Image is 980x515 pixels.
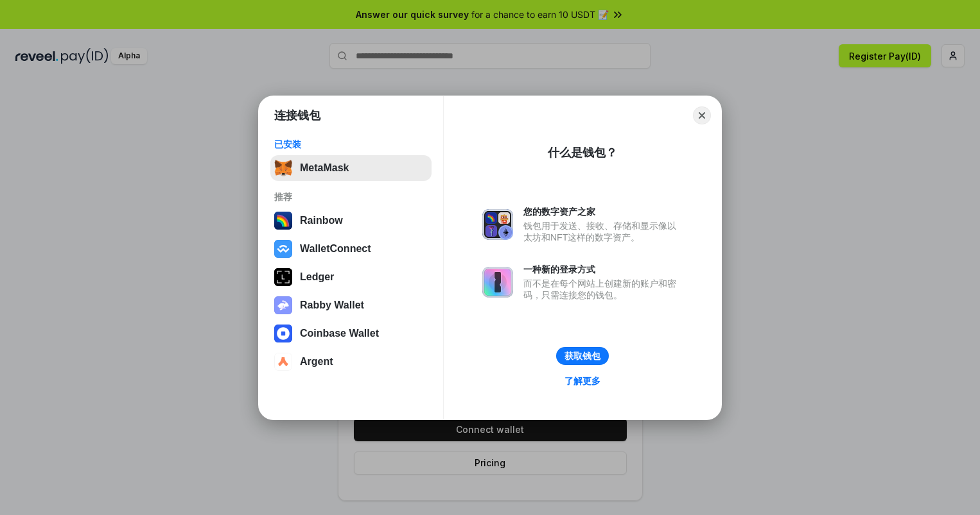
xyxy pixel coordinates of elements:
div: Coinbase Wallet [300,328,379,339]
div: Ledger [300,271,334,283]
div: 一种新的登录方式 [523,264,683,275]
button: WalletConnect [270,236,432,262]
button: Argent [270,349,432,375]
div: Argent [300,356,333,367]
button: 获取钱包 [556,347,609,365]
div: 您的数字资产之家 [523,206,683,217]
img: svg+xml,%3Csvg%20width%3D%22120%22%20height%3D%22120%22%20viewBox%3D%220%200%20120%20120%22%20fil... [274,212,292,230]
div: 推荐 [274,191,428,203]
img: svg+xml,%3Csvg%20xmlns%3D%22http%3A%2F%2Fwww.w3.org%2F2000%2Fsvg%22%20width%3D%2228%22%20height%3... [274,268,292,286]
button: Rainbow [270,208,432,233]
button: Coinbase Wallet [270,321,432,346]
button: Ledger [270,264,432,290]
div: WalletConnect [300,243,371,255]
img: svg+xml,%3Csvg%20width%3D%2228%22%20height%3D%2228%22%20viewBox%3D%220%200%2028%2028%22%20fill%3D... [274,325,292,342]
img: svg+xml,%3Csvg%20xmlns%3D%22http%3A%2F%2Fwww.w3.org%2F2000%2Fsvg%22%20fill%3D%22none%22%20viewBox... [482,209,513,240]
div: 钱包用于发送、接收、存储和显示像以太坊和NFT这样的数字资产。 [523,220,683,243]
div: 已安装 [274,139,428,150]
button: MetaMask [270,155,432,181]
img: svg+xml,%3Csvg%20xmlns%3D%22http%3A%2F%2Fwww.w3.org%2F2000%2Fsvg%22%20fill%3D%22none%22%20viewBox... [482,267,513,298]
div: Rainbow [300,215,343,226]
a: 了解更多 [557,373,608,389]
img: svg+xml,%3Csvg%20width%3D%2228%22%20height%3D%2228%22%20viewBox%3D%220%200%2028%2028%22%20fill%3D... [274,353,292,371]
button: Close [693,106,711,124]
button: Rabby Wallet [270,292,432,318]
img: svg+xml,%3Csvg%20fill%3D%22none%22%20height%3D%2233%22%20viewBox%3D%220%200%2035%2033%22%20width%... [274,159,292,177]
div: MetaMask [300,162,349,174]
div: 获取钱包 [564,350,600,362]
div: 而不是在每个网站上创建新的账户和密码，只需连接您的钱包。 [523,278,683,301]
h1: 连接钱包 [274,108,320,123]
div: 什么是钱包？ [548,145,617,160]
img: svg+xml,%3Csvg%20width%3D%2228%22%20height%3D%2228%22%20viewBox%3D%220%200%2028%2028%22%20fill%3D... [274,240,292,258]
div: Rabby Wallet [300,300,364,311]
div: 了解更多 [564,375,600,387]
img: svg+xml,%3Csvg%20xmlns%3D%22http%3A%2F%2Fwww.w3.org%2F2000%2Fsvg%22%20fill%3D%22none%22%20viewBox... [274,296,292,314]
